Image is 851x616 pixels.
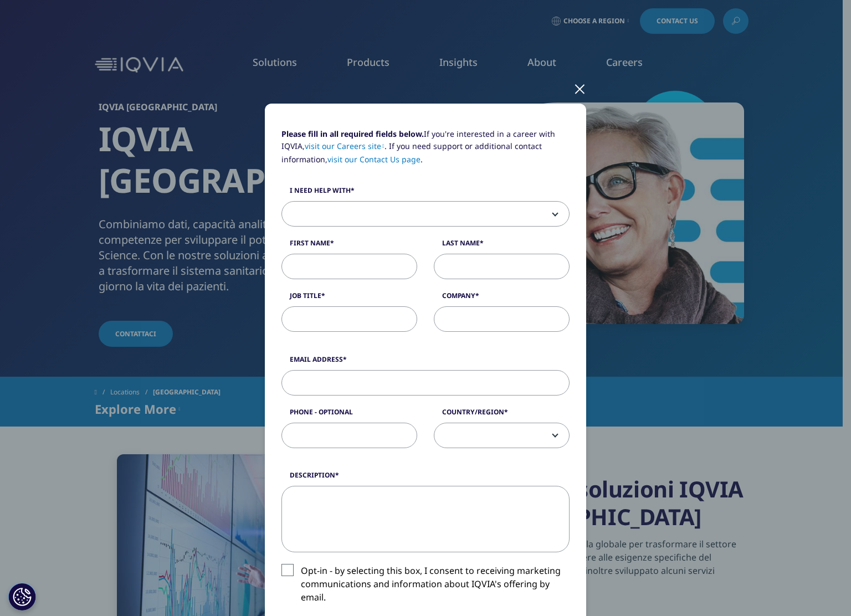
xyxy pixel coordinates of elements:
button: Impostazioni cookie [8,583,36,610]
a: visit our Careers site [305,141,385,151]
label: Description [281,470,570,486]
label: Phone - Optional [281,407,417,423]
label: Job Title [281,291,417,306]
label: Email Address [281,355,570,370]
label: Opt-in - by selecting this box, I consent to receiving marketing communications and information a... [281,564,570,610]
a: visit our Contact Us page [327,154,421,165]
label: Company [434,291,570,306]
label: First Name [281,238,417,254]
label: Country/Region [434,407,570,423]
label: I need help with [281,186,570,201]
label: Last Name [434,238,570,254]
strong: Please fill in all required fields below. [281,129,424,139]
p: If you're interested in a career with IQVIA, . If you need support or additional contact informat... [281,128,570,174]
